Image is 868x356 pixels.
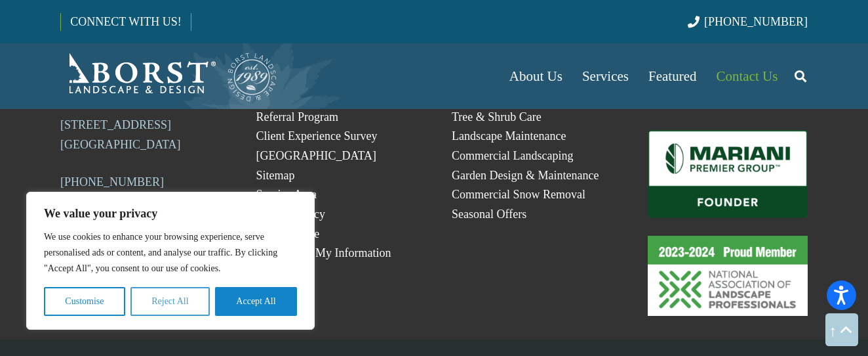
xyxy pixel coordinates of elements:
[648,130,808,218] a: Mariani_Badge_Full_Founder
[648,68,696,84] span: Featured
[452,188,585,201] a: Commercial Snow Removal
[26,192,315,330] div: We value your privacy
[500,43,572,109] a: About Us
[509,68,562,84] span: About Us
[717,68,778,84] span: Contact Us
[787,60,814,93] a: Search
[256,129,378,143] a: Client Experience Survey
[130,287,210,316] button: Reject All
[639,43,706,109] a: Featured
[215,287,297,316] button: Accept All
[256,169,295,182] a: Sitemap
[707,43,788,109] a: Contact Us
[44,206,297,221] p: We value your privacy
[452,149,573,162] a: Commercial Landscaping
[452,208,526,221] a: Seasonal Offers
[60,175,164,189] a: [PHONE_NUMBER]
[688,15,808,28] a: [PHONE_NUMBER]
[256,246,391,259] a: Do Not Sell My Information
[452,110,542,123] a: Tree & Shrub Care
[452,129,566,143] a: Landscape Maintenance
[256,110,338,123] a: Referral Program
[704,15,808,28] span: [PHONE_NUMBER]
[256,149,377,162] a: [GEOGRAPHIC_DATA]
[44,229,297,277] p: We use cookies to enhance your browsing experience, serve personalised ads or content, and analys...
[648,236,808,316] a: 23-24_Proud_Member_logo
[582,68,629,84] span: Services
[61,6,190,37] a: CONNECT WITH US!
[825,313,858,346] a: Back to top
[44,287,125,316] button: Customise
[60,50,278,102] a: Borst-Logo
[452,169,599,182] a: Garden Design & Maintenance
[572,43,639,109] a: Services
[60,118,181,151] a: [STREET_ADDRESS][GEOGRAPHIC_DATA]
[256,188,317,201] a: Service Area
